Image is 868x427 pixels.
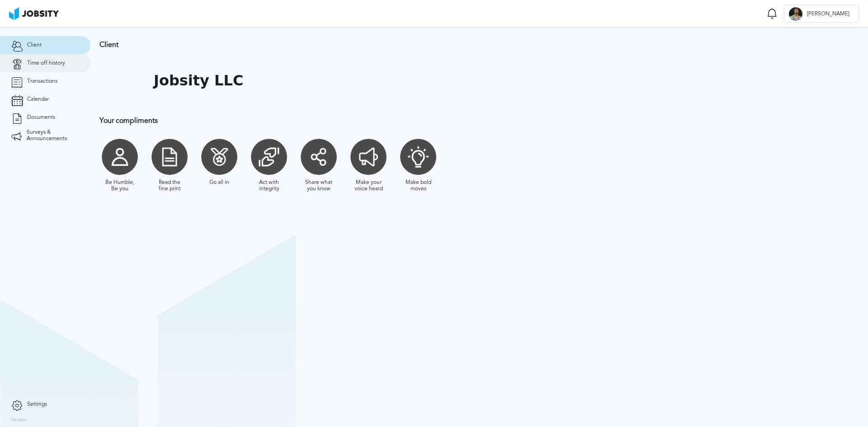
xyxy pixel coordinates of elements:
div: Go all in [209,179,229,186]
img: ab4bad089aa723f57921c736e9817d99.png [9,7,59,20]
div: L [789,7,802,21]
div: Make your voice heard [353,179,384,192]
span: [PERSON_NAME] [802,11,854,17]
span: Client [27,42,42,48]
div: Act with integrity [253,179,285,192]
div: Be Humble, Be you [104,179,136,192]
span: Settings [27,401,47,408]
label: Version: [11,418,28,423]
span: Calendar [27,96,49,103]
span: Time off history [27,60,65,66]
span: Documents [27,114,55,121]
h3: Client [99,41,590,49]
span: Surveys & Announcements [27,129,79,142]
div: Share what you know [303,179,335,192]
button: L[PERSON_NAME] [784,5,859,23]
h3: Your compliments [99,117,590,125]
div: Make bold moves [402,179,434,192]
div: Read the fine print [154,179,185,192]
span: Transactions [27,78,57,84]
h1: Jobsity LLC [154,72,243,89]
